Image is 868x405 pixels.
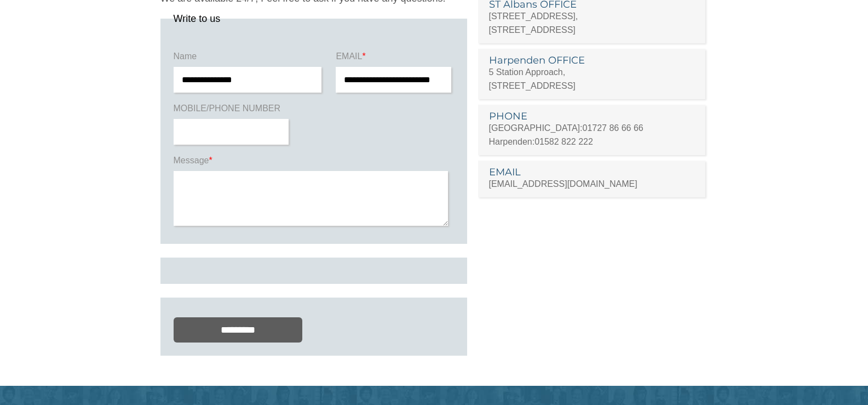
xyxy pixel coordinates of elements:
[489,55,695,65] h3: Harpenden OFFICE
[489,9,695,37] p: [STREET_ADDRESS], [STREET_ADDRESS]
[174,102,291,119] label: MOBILE/PHONE NUMBER
[174,155,454,171] label: Message
[336,50,453,67] label: EMAIL
[489,111,695,121] h3: PHONE
[583,123,643,133] a: 01727 86 66 66
[534,137,593,146] a: 01582 822 222
[489,135,695,149] p: Harpenden:
[174,14,221,24] legend: Write to us
[174,50,325,67] label: Name
[489,121,695,135] p: [GEOGRAPHIC_DATA]:
[489,179,637,189] a: [EMAIL_ADDRESS][DOMAIN_NAME]
[489,65,695,93] p: 5 Station Approach, [STREET_ADDRESS]
[489,167,695,177] h3: EMAIL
